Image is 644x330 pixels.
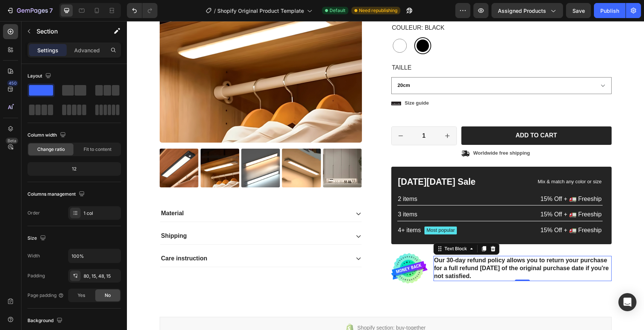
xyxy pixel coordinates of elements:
[307,236,484,259] p: Our 30-day refund policy allows you to return your purchase for a full refund [DATE] of the origi...
[265,106,283,124] button: decrement
[566,3,591,18] button: Save
[27,292,64,299] div: Page padding
[127,3,157,18] div: Undo/Redo
[27,210,40,216] div: Order
[498,7,546,15] span: Assigned Products
[27,233,47,243] div: Size
[330,7,345,14] span: Default
[37,146,65,153] span: Change ratio
[359,7,397,14] span: Need republishing
[27,272,45,279] div: Padding
[271,174,371,182] p: 2 items
[271,155,371,167] p: [DATE][DATE] Sale
[84,146,111,153] span: Fit to content
[27,316,64,326] div: Background
[283,106,311,124] input: quantity
[278,79,302,85] p: Size guide
[6,138,18,144] div: Beta
[375,190,475,198] p: 15% Off + 🚛 Freeship
[346,129,403,135] p: Worldwide free shipping
[389,111,430,119] div: Add to cart
[594,3,626,18] button: Publish
[7,80,18,86] div: 450
[27,130,67,140] div: Column width
[271,190,371,198] p: 3 items
[375,174,475,182] p: 15% Off + 🚛 Freeship
[217,7,304,15] span: Shopify Original Product Template
[74,46,100,54] p: Advanced
[230,302,299,311] span: Shopify section: buy-together
[214,7,216,15] span: /
[69,249,121,263] input: Auto
[37,27,98,36] p: Section
[84,273,119,280] div: 80, 15, 48, 15
[311,106,330,124] button: increment
[334,105,485,124] button: Add to cart
[264,42,285,52] legend: Taille
[127,21,644,330] iframe: Design area
[491,3,563,18] button: Assigned Products
[618,293,636,311] div: Open Intercom Messenger
[375,205,475,213] p: 15% Off + 🚛 Freeship
[375,158,475,164] p: Mix & match any color or size
[49,6,53,15] p: 7
[27,252,40,259] div: Width
[78,292,85,299] span: Yes
[264,232,301,263] img: gempages_432750572815254551-4725dba3-b090-46a1-a087-9c9260717fd1_67e194c8-ba55-4051-a37a-e98bbe69...
[3,3,56,18] button: 7
[271,205,294,213] p: 4+ items
[105,292,111,299] span: No
[316,224,342,231] div: Text Block
[299,206,328,213] p: Most popular
[600,7,619,15] div: Publish
[572,8,585,14] span: Save
[84,210,119,217] div: 1 col
[29,164,119,174] div: 12
[27,189,86,199] div: Columns management
[37,46,58,54] p: Settings
[27,71,53,81] div: Layout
